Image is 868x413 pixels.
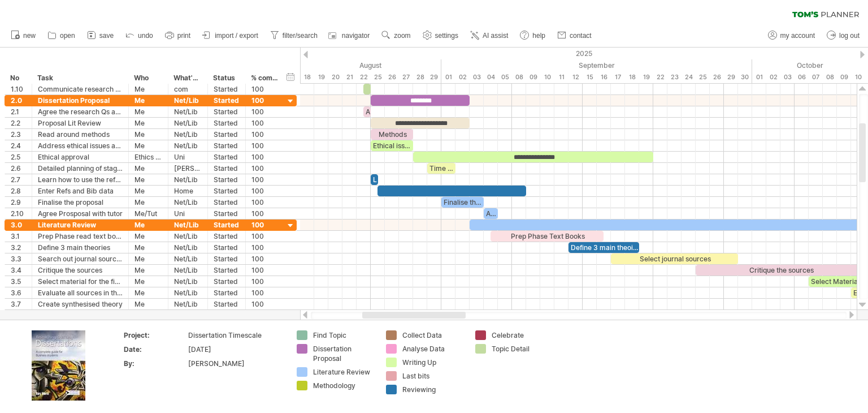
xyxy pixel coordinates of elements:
div: Monday, 22 September 2025 [653,71,667,83]
div: Create synthesised theory [38,299,123,309]
div: Started [214,265,240,276]
div: Finalise the proposal [38,197,123,208]
span: my account [780,32,815,40]
div: Thursday, 28 August 2025 [413,71,427,83]
div: Monday, 6 October 2025 [795,71,809,83]
div: Tuesday, 19 August 2025 [314,71,328,83]
a: save [84,28,117,43]
div: Started [214,231,240,242]
div: Time planning using [PERSON_NAME]'s Planner [427,163,455,174]
div: Agree the research Qs and scope [38,106,123,117]
div: Thursday, 25 September 2025 [696,71,710,83]
div: Critique the sources [696,265,865,276]
div: Me [134,163,162,174]
div: Started [214,287,240,298]
span: save [99,32,114,40]
span: zoom [394,32,410,40]
span: open [60,32,75,40]
div: 2.9 [11,197,26,208]
div: 100 [251,163,279,174]
div: 2.1 [11,106,26,117]
div: Date: [124,345,186,354]
div: Tuesday, 23 September 2025 [667,71,682,83]
div: Net/Lib [174,265,202,276]
div: 2.5 [11,152,26,162]
div: Me [134,197,162,208]
div: Tuesday, 26 August 2025 [385,71,399,83]
div: Me [134,231,162,242]
div: Uni [174,152,202,162]
div: Ethical issues [371,140,413,151]
div: Started [214,152,240,162]
div: Monday, 25 August 2025 [371,71,385,83]
div: Started [214,253,240,264]
div: Methodology [313,381,375,390]
div: September 2025 [441,59,752,71]
div: Agree RQs [363,106,371,117]
div: 100 [251,197,279,208]
a: print [162,28,194,43]
div: Analyse Data [402,344,464,354]
div: Started [214,197,240,208]
div: 100 [251,186,279,196]
div: Friday, 29 August 2025 [427,71,441,83]
div: 1.10 [11,84,26,94]
div: Dissertation Proposal [313,344,375,363]
div: Me [134,140,162,151]
div: % complete [251,72,278,84]
div: 100 [251,276,279,287]
div: Who [134,72,162,84]
div: Started [214,118,240,128]
div: Wednesday, 24 September 2025 [682,71,696,83]
div: Monday, 29 September 2025 [724,71,738,83]
div: Net/Lib [174,174,202,185]
div: Me/Tut [134,208,162,219]
div: Status [213,72,239,84]
div: Read around methods [38,129,123,140]
div: Me [134,118,162,128]
div: 2.6 [11,163,26,174]
div: Tuesday, 7 October 2025 [809,71,823,83]
a: new [8,28,39,43]
div: Me [134,95,162,106]
div: Reviewing [402,385,464,394]
div: Learn to ref in Word [371,174,378,185]
span: new [23,32,36,40]
div: Evaluate all sources in the review [38,287,123,298]
a: import / export [199,28,262,43]
div: Started [214,129,240,140]
div: Wednesday, 27 August 2025 [399,71,413,83]
div: Critique the sources [38,265,123,276]
div: Me [134,265,162,276]
div: Friday, 10 October 2025 [851,71,865,83]
div: Define 3 main theories [38,242,123,253]
div: Net/Lib [174,197,202,208]
div: Started [214,242,240,253]
div: No [10,72,25,84]
div: Started [214,95,240,106]
div: Literature Review [313,367,375,377]
div: Monday, 1 September 2025 [441,71,455,83]
div: Net/Lib [174,242,202,253]
div: Writing Up [402,358,464,367]
div: Started [214,220,240,230]
div: Uni [174,208,202,219]
div: Celebrate [492,330,553,340]
span: print [177,32,190,40]
div: Tuesday, 16 September 2025 [597,71,611,83]
div: Me [134,287,162,298]
div: Monday, 15 September 2025 [583,71,597,83]
div: Thursday, 21 August 2025 [342,71,357,83]
div: Tuesday, 9 September 2025 [526,71,540,83]
a: settings [420,28,462,43]
div: Net/Lib [174,276,202,287]
div: Started [214,276,240,287]
div: [PERSON_NAME]'s Pl [174,163,202,174]
div: Topic Detail [492,344,553,354]
div: Net/Lib [174,129,202,140]
div: Thursday, 18 September 2025 [625,71,639,83]
div: Me [134,106,162,117]
div: 3.1 [11,231,26,242]
div: 100 [251,152,279,162]
a: log out [824,28,863,43]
